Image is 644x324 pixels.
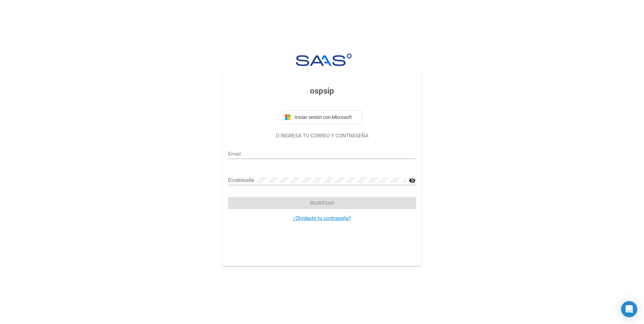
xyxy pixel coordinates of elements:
div: Open Intercom Messenger [621,301,637,317]
a: ¿Olvidaste tu contraseña? [293,215,351,221]
p: O INGRESÁ TU CORREO Y CONTRASEÑA [228,132,416,140]
span: Ingresar [310,200,334,206]
h3: ospsip [228,85,416,97]
span: Iniciar sesión con Microsoft [293,115,359,120]
button: Ingresar [228,197,416,209]
mat-icon: visibility_off [409,176,416,185]
button: Iniciar sesión con Microsoft [282,110,362,124]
